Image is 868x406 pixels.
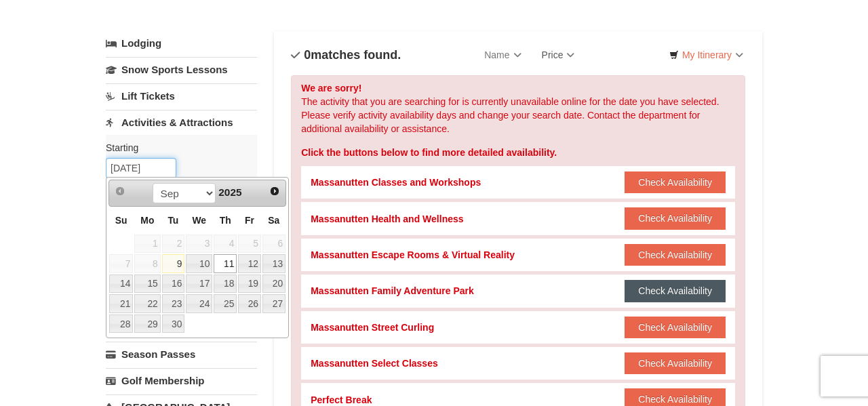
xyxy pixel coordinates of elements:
[186,235,212,253] span: 3
[214,275,237,293] a: 18
[238,294,261,313] a: 26
[140,215,154,226] span: Monday
[162,235,185,253] span: 2
[532,41,585,68] a: Price
[474,41,531,68] a: Name
[214,254,237,273] a: 11
[625,244,726,266] button: Check Availability
[134,235,160,253] span: 1
[109,275,133,293] a: 14
[625,317,726,338] button: Check Availability
[106,57,257,82] a: Snow Sports Lessons
[268,215,279,226] span: Saturday
[238,275,261,293] a: 19
[134,314,160,333] a: 29
[245,215,254,226] span: Friday
[269,186,280,197] span: Next
[304,48,311,62] span: 0
[192,215,206,226] span: Wednesday
[106,31,257,56] a: Lodging
[134,275,160,293] a: 15
[625,207,726,229] button: Check Availability
[238,235,261,253] span: 5
[291,48,401,62] h4: matches found.
[301,146,735,159] div: Click the buttons below to find more detailed availability.
[262,275,285,293] a: 20
[186,275,212,293] a: 17
[262,235,285,253] span: 6
[106,141,247,155] label: Starting
[186,294,212,313] a: 24
[134,254,160,273] span: 8
[311,212,463,226] div: Massanutten Health and Wellness
[218,186,241,198] span: 2025
[214,294,237,313] a: 25
[109,254,133,273] span: 7
[186,254,212,273] a: 10
[109,294,133,313] a: 21
[625,280,726,302] button: Check Availability
[238,254,261,273] a: 12
[134,294,160,313] a: 22
[111,182,130,201] a: Prev
[311,176,481,189] div: Massanutten Classes and Workshops
[106,110,257,135] a: Activities & Attractions
[311,284,474,298] div: Massanutten Family Adventure Park
[109,314,133,333] a: 28
[106,368,257,393] a: Golf Membership
[301,83,361,94] strong: We are sorry!
[162,294,185,313] a: 23
[106,83,257,108] a: Lift Tickets
[311,357,438,370] div: Massanutten Select Classes
[115,215,127,226] span: Sunday
[262,294,285,313] a: 27
[625,352,726,374] button: Check Availability
[115,186,125,197] span: Prev
[262,254,285,273] a: 13
[162,314,185,333] a: 30
[162,275,185,293] a: 16
[311,321,434,334] div: Massanutten Street Curling
[220,215,231,226] span: Thursday
[214,235,237,253] span: 4
[162,254,185,273] a: 9
[265,182,284,201] a: Next
[311,248,515,262] div: Massanutten Escape Rooms & Virtual Reality
[167,215,178,226] span: Tuesday
[625,171,726,193] button: Check Availability
[660,45,752,65] a: My Itinerary
[106,342,257,367] a: Season Passes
